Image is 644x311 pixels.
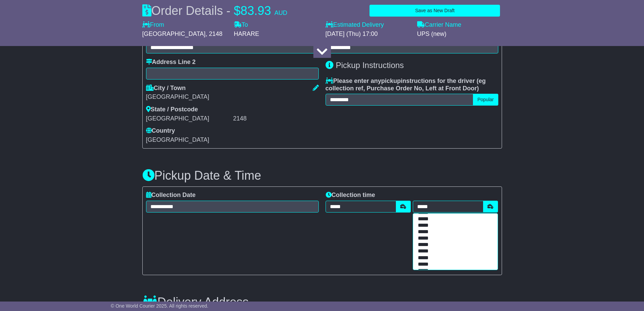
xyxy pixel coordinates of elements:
[233,115,319,123] div: 2148
[369,5,500,17] button: Save as New Draft
[417,21,461,29] label: Carrier Name
[326,192,375,199] label: Collection time
[146,106,198,113] label: State / Postcode
[234,21,248,29] label: To
[146,93,319,101] div: [GEOGRAPHIC_DATA]
[146,115,232,123] div: [GEOGRAPHIC_DATA]
[146,136,209,143] span: [GEOGRAPHIC_DATA]
[142,3,287,18] div: Order Details -
[473,94,498,106] button: Popular
[142,30,206,37] span: [GEOGRAPHIC_DATA]
[146,127,175,135] label: Country
[241,4,271,18] span: 83.93
[336,61,404,70] span: Pickup Instructions
[146,192,196,199] label: Collection Date
[142,21,164,29] label: From
[417,30,502,38] div: UPS (new)
[146,59,196,66] label: Address Line 2
[234,30,259,37] span: HARARE
[146,85,186,92] label: City / Town
[326,77,498,92] label: Please enter any instructions for the driver ( )
[381,77,401,84] span: pickup
[234,4,241,18] span: $
[142,169,502,182] h3: Pickup Date & Time
[275,9,287,16] span: AUD
[111,303,209,309] span: © One World Courier 2025. All rights reserved.
[326,30,410,38] div: [DATE] (Thu) 17:00
[326,77,486,92] span: eg collection ref, Purchase Order No, Left at Front Door
[142,295,249,309] h3: Delivery Address
[326,21,410,29] label: Estimated Delivery
[206,30,222,37] span: , 2148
